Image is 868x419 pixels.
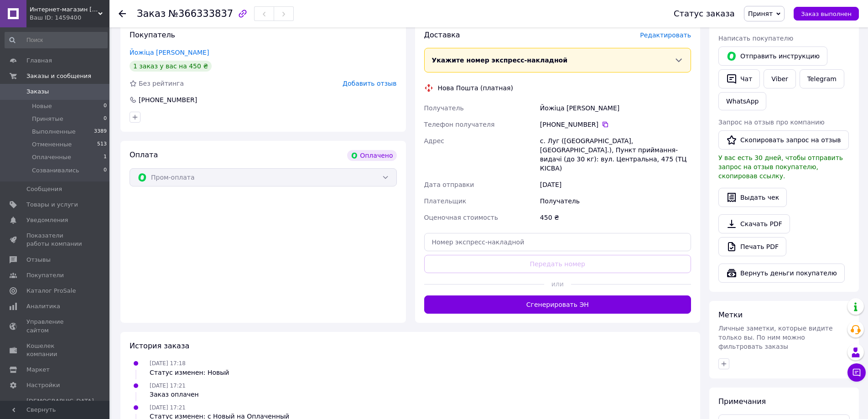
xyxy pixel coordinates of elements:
span: Без рейтинга [139,80,184,87]
a: Telegram [800,69,844,88]
span: Добавить отзыв [343,80,396,87]
span: Отмененные [32,140,72,149]
span: Покупатели [26,271,64,279]
a: Скачать PDF [718,214,790,233]
span: Написать покупателю [718,35,793,42]
span: Отзывы [26,256,51,264]
span: Настройки [26,381,60,389]
span: 1 [104,153,107,161]
span: [DATE] 17:18 [150,360,186,367]
span: Аналитика [26,302,60,310]
span: Интернет-магазин Паула [30,5,98,14]
a: Йожіца [PERSON_NAME] [130,49,209,56]
span: №366333837 [168,8,233,19]
a: WhatsApp [718,92,766,110]
span: 0 [104,115,107,123]
span: Маркет [26,366,50,374]
span: Заказ [137,8,166,19]
button: Чат с покупателем [847,363,866,382]
div: Оплачено [347,150,396,161]
span: Выполненные [32,128,76,136]
span: Каталог ProSale [26,287,76,295]
span: Доставка [424,31,460,39]
button: Чат [718,69,760,88]
span: Запрос на отзыв про компанию [718,119,825,126]
span: Уведомления [26,216,68,224]
div: Ваш ID: 1459400 [30,14,109,22]
span: Созванивались [32,166,79,175]
span: 3389 [94,128,107,136]
div: Статус заказа [674,9,735,18]
span: Сообщения [26,185,62,193]
button: Заказ выполнен [794,7,859,21]
button: Выдать чек [718,188,787,207]
span: Заказ выполнен [801,10,852,17]
span: Принят [748,10,773,17]
div: [PHONE_NUMBER] [138,95,198,104]
span: Оплата [130,150,158,159]
span: Оплаченные [32,153,71,161]
input: Поиск [5,32,108,48]
div: Заказ оплачен [150,390,199,399]
a: Печать PDF [718,237,786,256]
span: Товары и услуги [26,201,78,209]
span: История заказа [130,341,189,350]
span: Заказы и сообщения [26,72,91,80]
div: Статус изменен: Новый [150,368,229,377]
span: 0 [104,166,107,175]
span: Адрес [424,137,444,145]
div: 450 ₴ [538,209,693,226]
div: Вернуться назад [119,9,126,18]
span: Личные заметки, которые видите только вы. По ним можно фильтровать заказы [718,325,833,350]
span: Получатель [424,104,464,112]
span: Принятые [32,115,63,123]
span: У вас есть 30 дней, чтобы отправить запрос на отзыв покупателю, скопировав ссылку. [718,154,843,180]
span: Плательщик [424,197,467,205]
span: Оценочная стоимость [424,214,499,221]
span: [DATE] 17:21 [150,404,186,411]
span: Телефон получателя [424,121,495,128]
button: Скопировать запрос на отзыв [718,130,849,150]
div: с. Луг ([GEOGRAPHIC_DATA], [GEOGRAPHIC_DATA].), Пункт приймання-видачі (до 30 кг): вул. Центральн... [538,133,693,176]
span: Редактировать [640,31,691,39]
button: Отправить инструкцию [718,47,827,66]
span: Дата отправки [424,181,474,188]
div: Йожіца [PERSON_NAME] [538,100,693,116]
div: Нова Пошта (платная) [436,83,515,93]
span: 513 [97,140,107,149]
div: [DATE] [538,176,693,193]
span: Новые [32,102,52,110]
span: Главная [26,57,52,65]
span: Метки [718,310,743,319]
span: Покупатель [130,31,175,39]
div: 1 заказ у вас на 450 ₴ [130,61,212,72]
div: [PHONE_NUMBER] [540,120,691,129]
a: Viber [764,69,795,88]
span: или [544,279,571,289]
span: Заказы [26,88,49,96]
input: Номер экспресс-накладной [424,233,691,251]
span: Укажите номер экспресс-накладной [432,57,568,64]
span: Управление сайтом [26,318,84,334]
span: Показатели работы компании [26,232,84,248]
span: Кошелек компании [26,342,84,358]
span: Примечания [718,397,766,406]
span: [DATE] 17:21 [150,383,186,389]
div: Получатель [538,193,693,209]
button: Вернуть деньги покупателю [718,264,845,283]
button: Сгенерировать ЭН [424,295,691,314]
span: 0 [104,102,107,110]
